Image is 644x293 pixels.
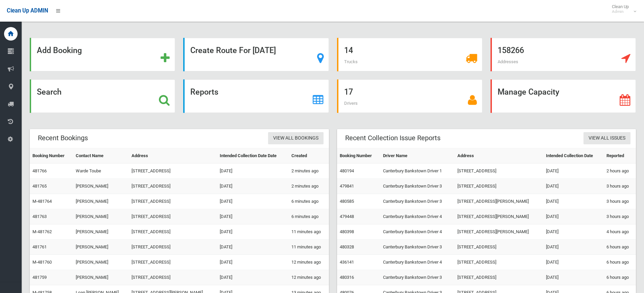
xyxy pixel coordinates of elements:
[543,194,604,209] td: [DATE]
[7,7,48,14] span: Clean Up ADMIN
[289,209,329,224] td: 6 minutes ago
[32,229,52,234] a: M-481762
[604,194,636,209] td: 3 hours ago
[129,164,217,179] td: [STREET_ADDRESS]
[609,4,636,14] span: Clean Up
[340,199,354,204] a: 480585
[183,38,329,71] a: Create Route For [DATE]
[129,148,217,164] th: Address
[340,275,354,280] a: 480316
[183,79,329,113] a: Reports
[491,79,636,113] a: Manage Capacity
[30,131,96,145] header: Recent Bookings
[30,38,175,71] a: Add Booking
[289,224,329,240] td: 11 minutes ago
[604,224,636,240] td: 4 hours ago
[289,240,329,255] td: 11 minutes ago
[217,224,289,240] td: [DATE]
[337,79,482,113] a: 17 Drivers
[543,209,604,224] td: [DATE]
[498,87,559,97] strong: Manage Capacity
[32,184,47,189] a: 481765
[30,79,175,113] a: Search
[543,240,604,255] td: [DATE]
[380,209,455,224] td: Canterbury Bankstown Driver 4
[380,224,455,240] td: Canterbury Bankstown Driver 4
[289,270,329,285] td: 12 minutes ago
[543,164,604,179] td: [DATE]
[498,46,524,55] strong: 158266
[337,38,482,71] a: 14 Trucks
[129,224,217,240] td: [STREET_ADDRESS]
[217,164,289,179] td: [DATE]
[217,179,289,194] td: [DATE]
[455,179,543,194] td: [STREET_ADDRESS]
[32,214,47,219] a: 481763
[289,179,329,194] td: 2 minutes ago
[73,270,129,285] td: [PERSON_NAME]
[380,194,455,209] td: Canterbury Bankstown Driver 3
[30,148,73,164] th: Booking Number
[455,255,543,270] td: [STREET_ADDRESS]
[73,209,129,224] td: [PERSON_NAME]
[217,270,289,285] td: [DATE]
[129,194,217,209] td: [STREET_ADDRESS]
[604,255,636,270] td: 6 hours ago
[604,270,636,285] td: 6 hours ago
[32,244,47,249] a: 481761
[129,255,217,270] td: [STREET_ADDRESS]
[380,270,455,285] td: Canterbury Bankstown Driver 3
[543,148,604,164] th: Intended Collection Date
[32,199,52,204] a: M-481764
[129,270,217,285] td: [STREET_ADDRESS]
[32,260,52,265] a: M-481760
[289,148,329,164] th: Created
[344,59,358,64] span: Trucks
[380,179,455,194] td: Canterbury Bankstown Driver 3
[268,132,324,145] a: View All Bookings
[604,209,636,224] td: 3 hours ago
[73,179,129,194] td: [PERSON_NAME]
[73,224,129,240] td: [PERSON_NAME]
[289,164,329,179] td: 2 minutes ago
[337,131,449,145] header: Recent Collection Issue Reports
[340,214,354,219] a: 479448
[455,270,543,285] td: [STREET_ADDRESS]
[340,260,354,265] a: 436141
[217,209,289,224] td: [DATE]
[380,164,455,179] td: Canterbury Bankstown Driver 1
[340,244,354,249] a: 480328
[455,224,543,240] td: [STREET_ADDRESS][PERSON_NAME]
[455,148,543,164] th: Address
[543,255,604,270] td: [DATE]
[604,179,636,194] td: 3 hours ago
[37,46,82,55] strong: Add Booking
[340,229,354,234] a: 480398
[380,148,455,164] th: Driver Name
[583,132,630,145] a: View All Issues
[380,240,455,255] td: Canterbury Bankstown Driver 3
[380,255,455,270] td: Canterbury Bankstown Driver 4
[498,59,518,64] span: Addresses
[37,87,62,97] strong: Search
[543,270,604,285] td: [DATE]
[217,194,289,209] td: [DATE]
[604,240,636,255] td: 6 hours ago
[73,148,129,164] th: Contact Name
[455,164,543,179] td: [STREET_ADDRESS]
[455,194,543,209] td: [STREET_ADDRESS][PERSON_NAME]
[543,224,604,240] td: [DATE]
[604,164,636,179] td: 2 hours ago
[344,46,353,55] strong: 14
[604,148,636,164] th: Reported
[340,168,354,173] a: 480194
[32,275,47,280] a: 481759
[543,179,604,194] td: [DATE]
[344,101,358,106] span: Drivers
[190,46,276,55] strong: Create Route For [DATE]
[190,87,218,97] strong: Reports
[129,209,217,224] td: [STREET_ADDRESS]
[455,240,543,255] td: [STREET_ADDRESS]
[129,179,217,194] td: [STREET_ADDRESS]
[337,148,380,164] th: Booking Number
